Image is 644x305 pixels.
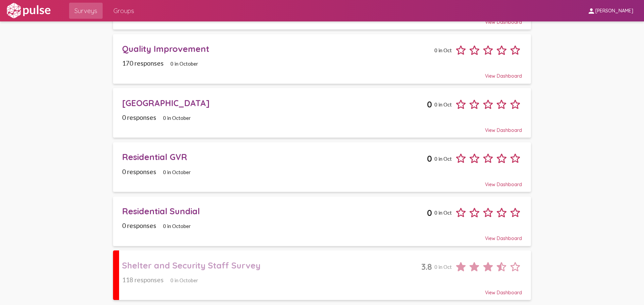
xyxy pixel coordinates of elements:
a: [GEOGRAPHIC_DATA]00 in Oct0 responses0 in OctoberView Dashboard [113,88,531,138]
span: 0 in Oct [434,101,452,107]
span: 3.8 [421,261,432,272]
span: 170 responses [122,59,164,67]
span: 0 in October [170,277,198,283]
span: [PERSON_NAME] [595,8,633,14]
div: View Dashboard [122,284,522,296]
span: 0 [427,153,432,164]
span: 0 in October [170,61,198,67]
a: Surveys [69,3,103,19]
a: Quality Improvement0 in Oct170 responses0 in OctoberView Dashboard [113,34,531,84]
div: [GEOGRAPHIC_DATA] [122,98,427,108]
span: 0 in Oct [434,156,452,162]
span: 0 in Oct [434,264,452,270]
button: [PERSON_NAME] [582,4,639,17]
span: 0 in October [163,115,191,121]
img: white-logo.svg [5,2,52,19]
span: 0 responses [122,222,156,229]
a: Groups [108,3,140,19]
span: 0 [427,99,432,109]
a: Shelter and Security Staff Survey3.80 in Oct118 responses0 in OctoberView Dashboard [113,250,531,300]
span: 118 responses [122,276,164,284]
div: Shelter and Security Staff Survey [122,260,421,271]
mat-icon: person [587,7,595,15]
span: 0 in Oct [434,47,452,53]
span: 0 in October [163,223,191,229]
span: Surveys [74,5,97,17]
span: 0 in October [163,169,191,175]
span: 0 [427,208,432,218]
span: 0 responses [122,113,156,121]
span: 0 in Oct [434,210,452,216]
a: Residential Sundial00 in Oct0 responses0 in OctoberView Dashboard [113,197,531,246]
span: Groups [113,5,134,17]
div: View Dashboard [122,175,522,187]
div: Quality Improvement [122,44,432,54]
div: View Dashboard [122,121,522,133]
a: Residential GVR00 in Oct0 responses0 in OctoberView Dashboard [113,142,531,192]
div: View Dashboard [122,67,522,79]
span: 0 responses [122,168,156,175]
div: Residential Sundial [122,206,427,216]
div: Residential GVR [122,152,427,162]
div: View Dashboard [122,229,522,241]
